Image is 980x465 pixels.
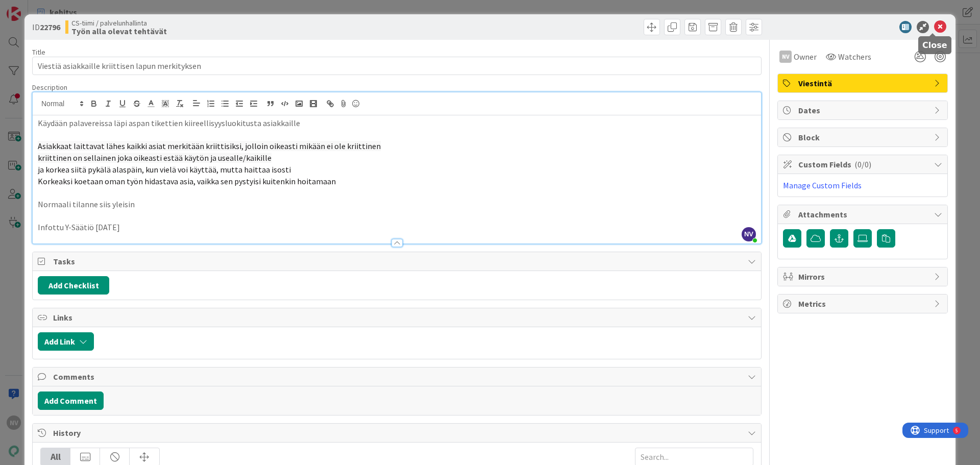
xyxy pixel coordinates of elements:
h5: Close [922,40,947,50]
p: Käydään palavereissa läpi aspan tikettien kiireellisyysluokitusta asiakkaille [38,117,756,129]
span: Description [32,83,67,92]
p: Infottu Y-Säätiö [DATE] [38,222,756,233]
span: Block [798,131,929,143]
b: 22796 [40,22,60,32]
button: Add Checklist [38,276,109,295]
span: ID [32,21,60,33]
div: NV [779,51,792,63]
span: Links [53,311,743,324]
span: Metrics [798,298,929,310]
span: ja korkea siitä pykälä alaspäin, kun vielä voi käyttää, mutta haittaa isosti [38,164,291,175]
span: Asiakkaat laittavat lähes kaikki asiat merkitään kriittisiksi, jolloin oikeasti mikään ei ole kri... [38,141,381,151]
span: ( 0/0 ) [854,159,871,169]
span: History [53,427,743,439]
span: Custom Fields [798,158,929,170]
span: Tasks [53,255,743,267]
label: Title [32,47,45,57]
span: NV [742,227,756,241]
span: Korkeaksi koetaan oman työn hidastava asia, vaikka sen pystyisi kuitenkin hoitamaan [38,176,336,186]
p: Normaali tilanne siis yleisin [38,199,756,210]
span: kriittinen on sellainen joka oikeasti estää käytön ja usealle/kaikille [38,153,272,163]
a: Manage Custom Fields [783,180,862,190]
span: Mirrors [798,271,929,283]
span: Attachments [798,208,929,221]
input: type card name here... [32,57,762,75]
div: 5 [53,4,56,12]
span: Dates [798,104,929,116]
button: Add Link [38,332,94,351]
span: Comments [53,371,743,383]
span: CS-tiimi / palvelunhallinta [71,19,167,27]
span: Watchers [838,51,871,63]
span: Viestintä [798,77,929,89]
button: Add Comment [38,391,104,410]
span: Owner [794,51,817,63]
span: Support [21,2,46,14]
b: Työn alla olevat tehtävät [71,27,167,35]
